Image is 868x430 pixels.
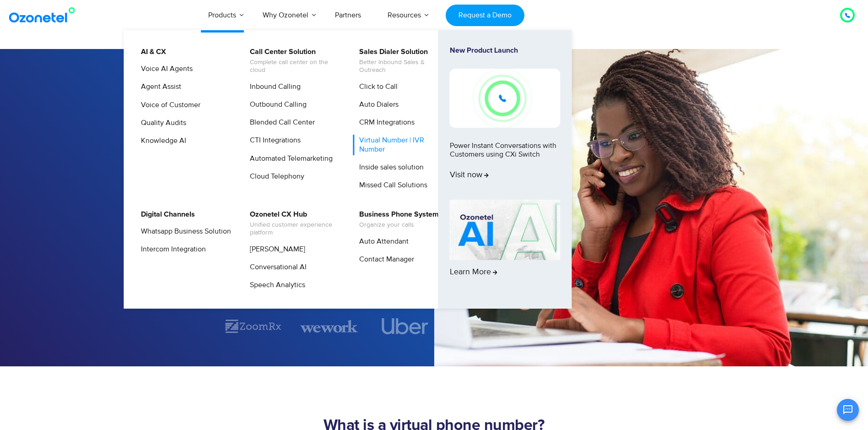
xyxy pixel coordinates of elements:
[450,200,561,260] img: AI
[353,99,400,110] a: Auto Dialers
[135,46,167,58] a: AI & CX
[135,117,188,129] a: Quality Audits
[353,117,416,128] a: CRM Integrations
[244,81,302,93] a: Inbound Calling
[450,200,561,293] a: Learn More
[353,180,429,191] a: Missed Call Solutions
[244,244,307,255] a: [PERSON_NAME]
[244,279,307,291] a: Speech Analytics
[135,63,194,75] a: Voice AI Agents
[135,209,196,220] a: Digital Channels
[450,46,561,196] a: New Product LaunchPower Instant Conversations with Customers using CXi SwitchVisit now
[359,221,439,229] span: Organize your calls
[135,135,188,147] a: Knowledge AI
[353,236,410,247] a: Auto Attendant
[224,318,282,334] img: zoomrx.svg
[353,135,451,155] a: Virtual Number | IVR Number
[244,209,341,238] a: Ozonetel CX HubUnified customer experience platform
[446,5,524,26] a: Request a Demo
[244,171,306,182] a: Cloud Telephony
[244,153,334,164] a: Automated Telemarketing
[135,226,232,237] a: Whatsapp Business Solution
[376,318,434,334] div: 4 / 7
[300,318,358,334] div: 3 / 7
[382,318,429,334] img: uber.svg
[244,135,302,146] a: CTI Integrations
[244,46,341,76] a: Call Center SolutionComplete call center on the cloud
[450,267,497,278] span: Learn More
[244,261,308,273] a: Conversational AI
[837,399,859,421] button: Open chat
[148,321,206,332] div: 1 / 7
[250,221,340,237] span: Unified customer experience platform
[353,81,399,93] a: Click to Call
[450,170,489,180] span: Visit now
[353,209,440,230] a: Business Phone SystemOrganize your calls
[450,69,561,127] img: New-Project-17.png
[353,162,425,173] a: Inside sales solution
[359,59,449,74] span: Better Inbound Sales & Outreach
[353,254,415,265] a: Contact Manager
[135,244,207,255] a: Intercom Integration
[135,81,183,93] a: Agent Assist
[148,318,434,334] div: Image Carousel
[300,318,358,334] img: wework.svg
[244,99,308,110] a: Outbound Calling
[250,59,340,74] span: Complete call center on the cloud
[135,99,202,111] a: Voice of Customer
[224,318,282,334] div: 2 / 7
[353,46,451,76] a: Sales Dialer SolutionBetter Inbound Sales & Outreach
[244,117,316,128] a: Blended Call Center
